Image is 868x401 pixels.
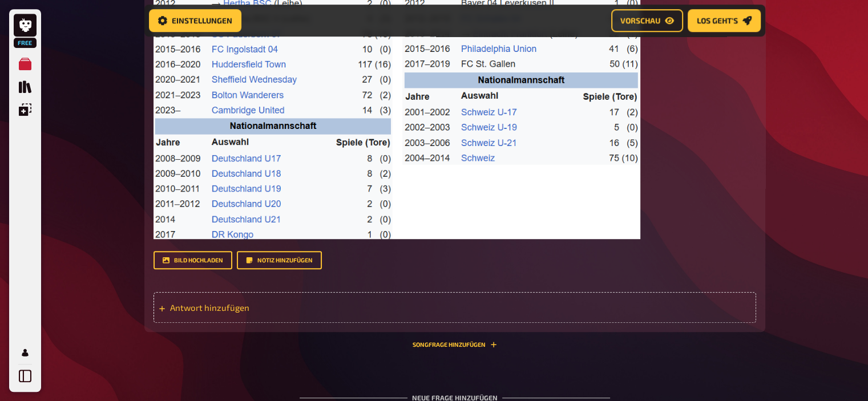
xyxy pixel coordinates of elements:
[697,17,738,25] span: Los geht's
[14,98,37,121] a: Einblendungen
[413,341,497,348] button: Songfrage hinzufügen
[237,251,322,269] button: Notiz hinzufügen
[154,251,232,269] button: Bild hochladen
[170,302,348,313] span: Antwort hinzufügen
[14,52,37,75] a: Meine Quizze
[14,341,37,364] a: Profil
[611,9,683,32] button: Vorschau
[172,17,232,25] span: Einstellungen
[688,9,761,32] button: Los geht's
[149,9,241,32] button: Einstellungen
[15,39,35,46] span: Free
[14,75,37,98] a: Quiz Sammlung
[620,17,660,25] span: Vorschau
